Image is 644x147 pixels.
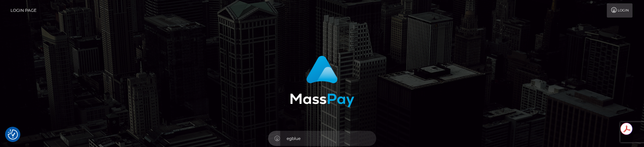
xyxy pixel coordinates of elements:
img: MassPay Login [290,56,354,107]
a: Login Page [10,3,37,18]
input: Username... [280,131,376,146]
button: Consent Preferences [8,129,18,140]
img: Revisit consent button [8,129,18,140]
a: Login [607,3,633,18]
